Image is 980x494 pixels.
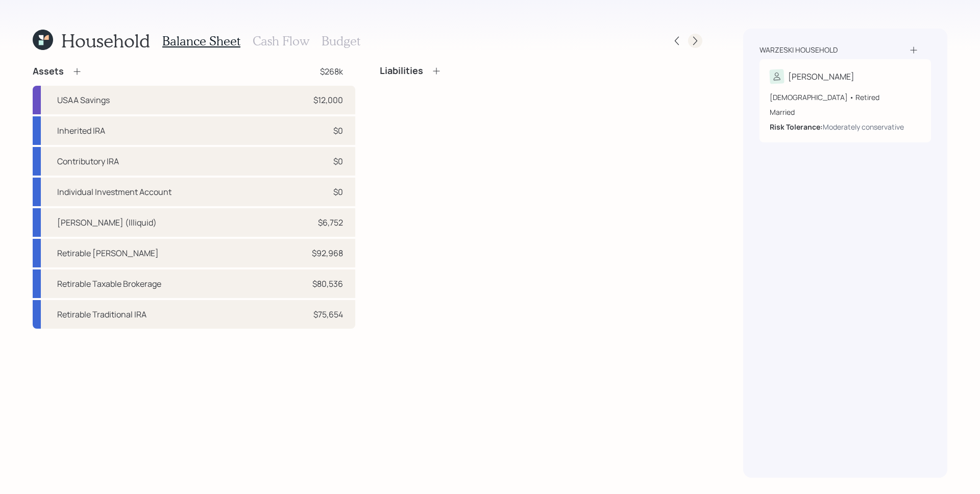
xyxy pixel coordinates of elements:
[333,155,343,167] div: $0
[57,216,157,229] div: [PERSON_NAME] (Illiquid)
[770,92,921,103] div: [DEMOGRAPHIC_DATA] • Retired
[312,247,343,259] div: $92,968
[162,34,240,48] h3: Balance Sheet
[61,30,150,52] h1: Household
[57,94,110,106] div: USAA Savings
[320,65,343,78] div: $268k
[57,308,146,320] div: Retirable Traditional IRA
[333,186,343,198] div: $0
[313,94,343,106] div: $12,000
[313,308,343,320] div: $75,654
[253,34,309,48] h3: Cash Flow
[759,45,838,55] div: Warzeski household
[57,247,159,259] div: Retirable [PERSON_NAME]
[57,125,105,137] div: Inherited IRA
[57,186,171,198] div: Individual Investment Account
[322,34,360,48] h3: Budget
[770,122,823,132] b: Risk Tolerance:
[788,70,854,83] div: [PERSON_NAME]
[823,121,904,132] div: Moderately conservative
[333,125,343,137] div: $0
[770,107,921,117] div: Married
[380,65,423,77] h4: Liabilities
[318,216,343,229] div: $6,752
[57,278,161,290] div: Retirable Taxable Brokerage
[33,66,64,77] h4: Assets
[57,155,119,167] div: Contributory IRA
[312,278,343,290] div: $80,536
